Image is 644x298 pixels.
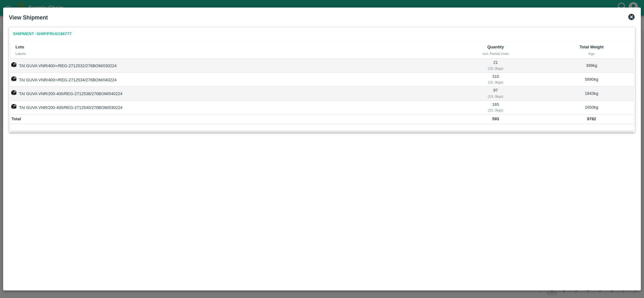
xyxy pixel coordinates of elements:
div: ( 19, 0 kgs) [443,94,548,99]
a: Shipment -SHIP/FRUI/198777 [10,29,74,40]
td: 5890 kg [550,73,634,87]
td: 399 kg [550,59,634,73]
td: TAI GUVA VNR/200-400/REG-2712538/276BOM/040224 [10,87,442,100]
td: 1650 kg [550,101,634,115]
b: View Shipment [9,14,48,21]
td: 310 [442,73,550,87]
div: Labels [15,51,437,57]
div: ( 19, 0 kgs) [443,79,548,85]
b: Total Weight [580,45,604,49]
td: 21 [442,59,550,73]
div: incl. Partial Units [447,51,545,57]
img: box [11,76,16,81]
td: TAI GUVA VNR/400+/REG-2712532/276BOM/030224 [10,59,442,73]
td: 97 [442,87,550,100]
img: box [11,104,16,109]
b: 9782 [587,116,596,121]
div: Kgs [555,51,629,57]
b: Total [11,116,21,121]
td: 165 [442,101,550,115]
b: 593 [492,116,499,121]
td: 1843 kg [550,87,634,100]
div: ( 10, 0 kgs) [443,107,548,113]
div: ( 19, 0 kgs) [443,66,548,71]
b: Lots [15,45,24,49]
img: box [11,62,16,67]
img: box [11,90,16,95]
td: TAI GUVA VNR/200-400/REG-2712540/276BOM/030224 [10,101,442,115]
b: Quantity [487,45,504,49]
td: TAI GUVA VNR/400+/REG-2712534/276BOM/040224 [10,73,442,87]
